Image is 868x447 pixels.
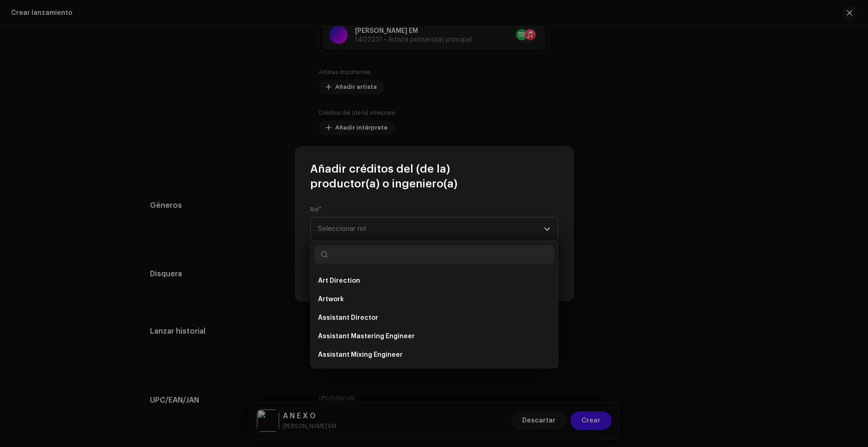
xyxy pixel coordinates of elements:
span: Assistant Mastering Engineer [318,332,415,341]
li: Art Direction [314,272,554,290]
span: Artwork [318,295,344,304]
li: Assistant Director [314,309,554,327]
div: dropdown trigger [544,217,550,241]
li: Assistant Producer [314,364,554,383]
span: Assistant Director [318,313,378,323]
li: Artwork [314,290,554,309]
li: Assistant Mixing Engineer [314,346,554,364]
span: Art Direction [318,276,360,286]
span: Seleccionar rol [318,217,544,241]
label: Rol [310,206,322,213]
span: Añadir créditos del (de la) productor(a) o ingeniero(a) [310,161,558,191]
span: Assistant Mixing Engineer [318,350,403,360]
li: Assistant Mastering Engineer [314,327,554,346]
